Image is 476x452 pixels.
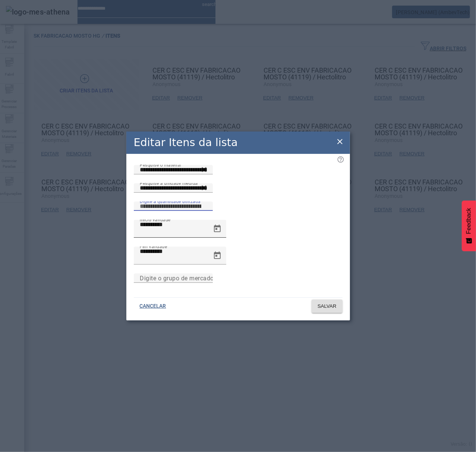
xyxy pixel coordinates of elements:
h2: Editar Itens da lista [134,135,238,151]
span: CANCELAR [140,303,166,310]
mat-label: Pesquise a unidade medida [140,180,198,186]
mat-label: Pesquise o material [140,162,181,167]
button: SALVAR [312,300,343,313]
button: Open calendar [208,220,226,238]
button: Feedback - Mostrar pesquisa [462,200,476,251]
button: Open calendar [208,247,226,265]
mat-label: Início validade [140,217,170,222]
input: Number [140,184,207,193]
button: CANCELAR [134,300,172,313]
input: Number [140,165,207,174]
mat-label: Digite a quantidade utilizada [140,199,201,204]
mat-label: Digite o grupo de mercadoria [140,275,221,282]
span: Feedback [466,208,472,234]
span: SALVAR [318,303,337,310]
mat-label: Fim validade [140,244,167,249]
